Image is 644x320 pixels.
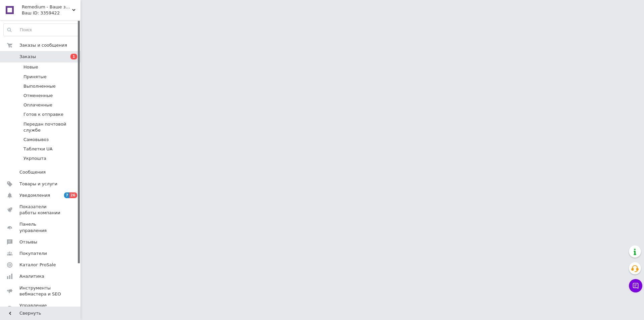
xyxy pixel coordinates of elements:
span: Отзывы [19,239,37,245]
input: Поиск [4,24,79,36]
button: Чат с покупателем [629,279,642,292]
span: Товары и услуги [19,181,57,187]
span: Заказы [19,54,36,60]
span: Таблетки UA [23,146,53,152]
span: Remedium - Ваше здоровье и красота! [22,4,72,10]
span: Покупатели [19,250,47,257]
span: 1 [70,54,77,59]
span: Готов к отправке [23,111,63,118]
div: Ваш ID: 3359422 [22,10,80,16]
span: Принятые [23,74,47,80]
span: Показатели работы компании [19,204,62,216]
span: Оплаченные [23,102,52,108]
span: Инструменты вебмастера и SEO [19,285,62,297]
span: Уведомления [19,192,50,198]
span: Аналитика [19,273,44,279]
span: 26 [69,192,77,198]
span: Самовывоз [23,137,49,143]
span: Панель управления [19,221,62,233]
span: Заказы и сообщения [19,42,67,48]
span: Отмененные [23,93,53,99]
span: 7 [64,192,69,198]
span: Выполненные [23,83,56,89]
span: Укрпошта [23,155,46,162]
span: Каталог ProSale [19,262,56,268]
span: Передан почтовой службе [23,121,78,133]
span: Новые [23,64,38,70]
span: Сообщения [19,169,46,175]
span: Управление сайтом [19,303,62,315]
